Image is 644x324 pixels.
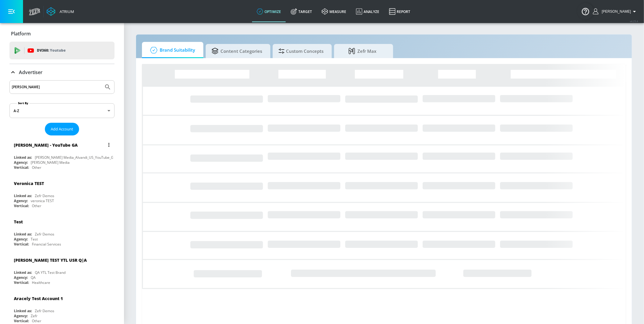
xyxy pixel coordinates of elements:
span: Content Categories [212,44,262,58]
div: Aracely Test Account 1 [14,296,63,301]
div: [PERSON_NAME] TEST YTL USR Q|A [14,257,87,263]
div: Other [32,318,41,323]
span: v 4.25.4 [630,19,638,23]
div: Vertical: [14,203,29,208]
a: optimize [252,1,286,22]
div: Vertical: [14,242,29,247]
div: Zefr Demos [35,308,54,313]
div: Veronica TESTLinked as:Zefr DemosAgency:veronica TESTVertical:Other [9,176,115,210]
div: Atrium [57,9,74,14]
div: [PERSON_NAME] - YouTube GALinked as:[PERSON_NAME] Media_Alvandi_US_YouTube_GoogleAdsAgency:[PERSO... [9,138,115,171]
div: Linked as: [14,232,32,237]
button: Submit Search [101,81,114,94]
div: Other [32,203,41,208]
a: measure [317,1,351,22]
div: [PERSON_NAME] TEST YTL USR Q|ALinked as:QA YTL Test BrandAgency:QAVertical:Healthcare [9,253,115,287]
span: Custom Concepts [279,44,323,58]
div: Vertical: [14,318,29,323]
div: Zefr [31,313,37,318]
button: Add Account [45,123,79,135]
div: TestLinked as:Zefr DemosAgency:TestVertical:Financial Services [9,215,115,248]
div: Healthcare [32,280,50,285]
div: Linked as: [14,270,32,275]
div: DV360: Youtube [9,42,115,59]
div: Other [32,165,41,170]
div: Platform [9,25,115,42]
div: [PERSON_NAME] Media_Alvandi_US_YouTube_GoogleAds [35,155,129,160]
div: Agency: [14,275,28,280]
div: Linked as: [14,193,32,198]
p: Youtube [50,47,66,53]
div: Financial Services [32,242,61,247]
div: QA [31,275,36,280]
div: Test [31,237,38,242]
div: Vertical: [14,165,29,170]
div: A-Z [9,103,115,118]
button: Open Resource Center [577,3,594,19]
div: veronica TEST [31,198,54,203]
a: Target [286,1,317,22]
div: [PERSON_NAME] Media [31,160,70,165]
div: Zefr Demos [35,232,54,237]
div: Advertiser [9,64,115,81]
span: Brand Suitability [148,43,195,57]
div: Vertical: [14,280,29,285]
p: DV360: [37,47,66,54]
a: Analyze [351,1,384,22]
div: Veronica TEST [14,181,44,186]
div: Linked as: [14,308,32,313]
div: Linked as: [14,155,32,160]
div: Agency: [14,160,28,165]
a: Atrium [47,7,74,16]
div: Agency: [14,198,28,203]
div: Test [14,219,23,225]
span: login as: stephanie.wolklin@zefr.com [599,9,631,14]
p: Platform [11,30,31,37]
div: Agency: [14,237,28,242]
a: Report [384,1,415,22]
div: [PERSON_NAME] - YouTube GA [14,142,78,148]
div: QA YTL Test Brand [35,270,66,275]
button: [PERSON_NAME] [593,8,638,15]
span: Add Account [51,126,73,132]
span: Zefr Max [340,44,385,58]
div: Agency: [14,313,28,318]
p: Advertiser [19,69,43,76]
input: Search by name [12,83,101,91]
label: Sort By [17,101,30,105]
div: Zefr Demos [35,193,54,198]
